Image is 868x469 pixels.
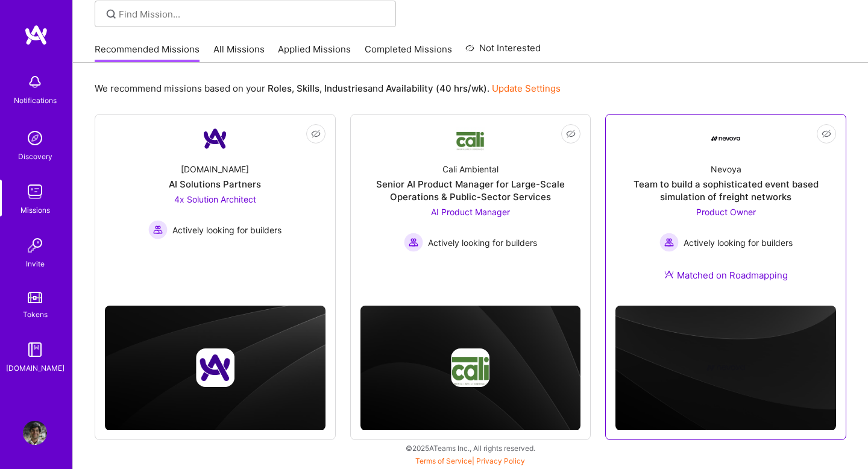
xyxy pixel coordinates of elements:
img: discovery [23,126,47,150]
img: guide book [23,338,47,362]
div: Nevoya [711,163,741,175]
img: Company logo [196,348,234,387]
i: icon EyeClosed [311,129,321,139]
a: All Missions [213,43,265,63]
a: Update Settings [492,83,561,94]
span: Actively looking for builders [172,224,281,236]
img: Actively looking for builders [404,233,423,252]
div: Cali Ambiental [442,163,498,175]
i: icon SearchGrey [104,7,118,21]
input: Find Mission... [119,8,387,20]
div: Tokens [23,308,48,321]
a: Applied Missions [278,43,351,63]
i: icon EyeClosed [566,129,576,139]
span: Product Owner [696,207,756,217]
div: Notifications [14,94,57,107]
div: [DOMAIN_NAME] [181,163,249,175]
a: Privacy Policy [476,456,525,465]
b: Roles [268,83,292,94]
a: Company LogoCali AmbientalSenior AI Product Manager for Large-Scale Operations & Public-Sector Se... [360,124,581,272]
span: Actively looking for builders [684,236,793,249]
img: Company Logo [201,124,230,153]
div: [DOMAIN_NAME] [6,362,64,374]
img: teamwork [23,180,47,204]
a: Recommended Missions [95,43,200,63]
a: Company Logo[DOMAIN_NAME]AI Solutions Partners4x Solution Architect Actively looking for builders... [105,124,325,272]
a: Company LogoNevoyaTeam to build a sophisticated event based simulation of freight networksProduct... [615,124,836,296]
a: Completed Missions [365,43,452,63]
img: Actively looking for builders [148,220,168,239]
b: Skills [297,83,319,94]
img: Ateam Purple Icon [664,269,674,279]
img: tokens [28,292,42,303]
img: Company Logo [711,136,740,141]
img: Invite [23,233,47,257]
b: Industries [324,83,368,94]
img: Company logo [706,348,745,387]
span: 4x Solution Architect [174,194,256,204]
div: Missions [20,204,50,216]
div: Invite [26,257,45,270]
p: We recommend missions based on your , , and . [95,82,561,95]
img: Actively looking for builders [659,233,679,252]
b: Availability (40 hrs/wk) [386,83,487,94]
span: | [415,456,525,465]
a: User Avatar [20,421,50,445]
a: Not Interested [465,41,541,63]
img: cover [105,306,325,430]
div: Senior AI Product Manager for Large-Scale Operations & Public-Sector Services [360,178,581,203]
a: Terms of Service [415,456,472,465]
div: Matched on Roadmapping [664,269,788,282]
img: cover [615,306,836,430]
div: Discovery [18,150,52,163]
span: AI Product Manager [431,207,510,217]
div: AI Solutions Partners [169,178,261,190]
div: Team to build a sophisticated event based simulation of freight networks [615,178,836,203]
img: User Avatar [23,421,47,445]
img: Company Logo [456,127,485,151]
img: bell [23,70,47,94]
img: cover [360,306,581,430]
i: icon EyeClosed [822,129,831,139]
img: logo [24,24,48,46]
span: Actively looking for builders [428,236,537,249]
img: Company logo [451,348,489,387]
div: © 2025 ATeams Inc., All rights reserved. [72,433,868,463]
